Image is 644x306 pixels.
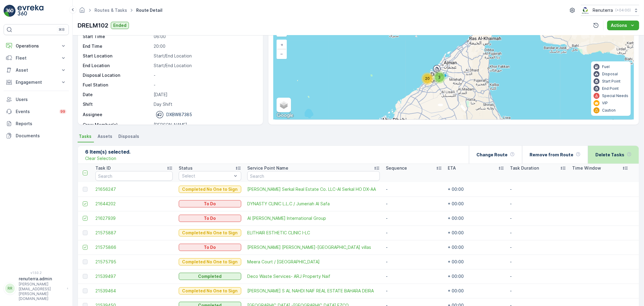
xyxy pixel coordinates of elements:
p: Completed No One to Sign [182,230,238,236]
a: SAADI ABDULRAHIM HASSAN ALRAIS-Jumeriah villas [247,244,380,250]
p: VIP [602,101,608,106]
p: Start Time [83,34,151,40]
p: 20:00 [154,43,257,49]
p: 6 Item(s) selected. [85,148,130,155]
button: Ended [111,22,129,29]
a: Homepage [79,9,85,14]
a: Users [4,93,69,106]
div: RR [5,284,15,293]
p: Engagement [16,79,57,85]
td: - [383,226,445,240]
a: Zoom Out [277,49,286,58]
p: Special Needs [602,93,628,98]
p: To Do [204,244,216,250]
p: Sequence [386,165,407,171]
p: Completed No One to Sign [182,288,238,294]
a: Al Najma Al fareeda International Group [247,215,380,221]
td: - [507,182,569,197]
button: Completed [179,273,241,280]
p: Shift [83,101,151,107]
p: Delete Tasks [595,152,624,158]
td: + 00:00 [445,269,507,284]
p: To Do [204,215,216,221]
a: Layers [277,98,290,112]
img: logo_light-DOdMpM7g.png [18,5,43,17]
td: + 00:00 [445,284,507,298]
span: Meera Court / [GEOGRAPHIC_DATA] [247,259,380,265]
button: Renuterra(+04:00) [581,5,639,16]
a: ELITHAIR ESTHETIC CLINIC I-LC [247,230,380,236]
p: Date [83,92,151,98]
p: Completed No One to Sign [182,259,238,265]
p: ETA [448,165,456,171]
div: Toggle Row Selected [83,245,88,250]
td: - [383,269,445,284]
p: ( +04:00 ) [615,8,631,13]
p: 99 [60,109,65,114]
p: Reports [16,121,66,127]
button: Completed No One to Sign [179,258,241,265]
button: Actions [607,21,639,30]
p: Day Shift [154,101,257,107]
a: 21575795 [95,259,173,265]
a: Naseer Bin Abdullatif Al Serkal Real Estate Co. LLC-Al Serkal HO DX-AA [247,186,380,192]
button: Completed No One to Sign [179,229,241,236]
a: DYNASTY CLINIC L.L.C / Jumeriah Al Safa [247,201,380,207]
a: Routes & Tasks [95,8,127,13]
td: - [507,197,569,211]
a: SALEH AHMED S AL NAHDI NAIF REAL ESTATE BAHARA DEIRA [247,288,380,294]
div: Toggle Row Selected [83,216,88,221]
p: Start Location [83,53,151,59]
div: Toggle Row Selected [83,274,88,279]
button: Completed No One to Sign [179,186,241,193]
p: Start/End Location [154,63,257,69]
a: 21627939 [95,215,173,221]
span: + [280,42,283,47]
img: Screenshot_2024-07-26_at_13.33.01.png [581,7,590,14]
td: - [507,240,569,255]
td: + 00:00 [445,197,507,211]
td: + 00:00 [445,240,507,255]
td: - [507,284,569,298]
span: [PERSON_NAME] S AL NAHDI NAIF REAL ESTATE BAHARA DEIRA [247,288,380,294]
button: Fleet [4,52,69,64]
td: + 00:00 [445,211,507,226]
p: Ended [113,22,127,28]
div: Toggle Row Selected [83,201,88,206]
span: Route Detail [135,7,164,13]
a: 21656247 [95,186,173,192]
p: End Location [83,63,151,69]
div: Toggle Row Selected [83,187,88,192]
div: 3 [434,71,446,83]
p: Status [179,165,193,171]
p: - [154,72,257,78]
p: ⌘B [59,27,65,32]
td: - [383,197,445,211]
td: - [383,182,445,197]
p: Completed No One to Sign [182,186,238,192]
span: Tasks [79,133,91,139]
span: 3 [438,75,441,80]
a: 21644202 [95,201,173,207]
span: 21539464 [95,288,173,294]
div: Toggle Row Selected [83,288,88,293]
p: Remove from Route [530,152,573,158]
p: Task Duration [510,165,539,171]
td: - [383,255,445,269]
p: Change Route [476,152,508,158]
p: Renuterra [593,7,613,13]
span: Al [PERSON_NAME] International Group [247,215,380,221]
p: Fuel [602,64,610,69]
p: Crew Member(s) [83,122,151,128]
p: To Do [204,201,216,207]
p: Users [16,96,66,103]
span: Assets [98,133,112,139]
td: - [383,240,445,255]
p: [PERSON_NAME] [154,122,257,128]
p: Start/End Location [154,53,257,59]
div: 20 [421,73,434,85]
button: Completed No One to Sign [179,287,241,295]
